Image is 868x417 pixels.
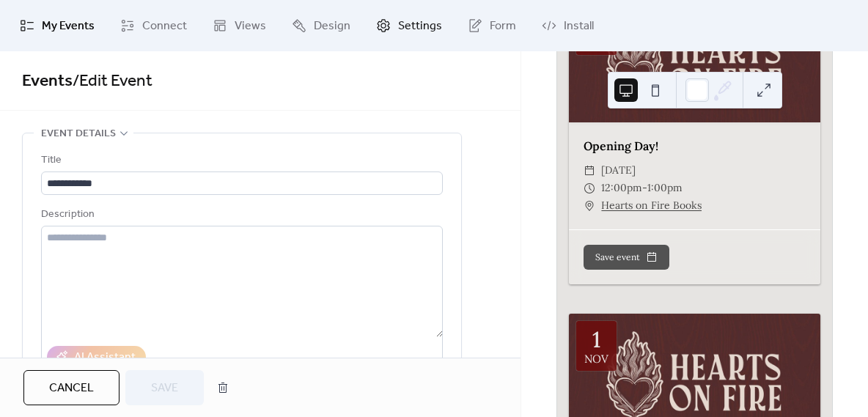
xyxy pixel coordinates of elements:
span: Install [564,18,594,35]
span: My Events [42,18,95,35]
a: Hearts on Fire Books [601,197,702,215]
span: Cancel [49,380,94,397]
div: ​ [584,197,595,215]
span: / Edit Event [73,65,152,97]
a: Form [457,6,527,45]
a: Events [22,65,73,97]
span: Settings [398,18,442,35]
div: Opening Day! [569,137,820,155]
span: Views [235,18,266,35]
a: Views [202,6,277,45]
span: Event details [41,125,116,143]
span: - [642,180,647,197]
span: [DATE] [601,162,636,180]
a: Design [281,6,361,45]
div: Nov [584,353,608,364]
span: 12:00pm [601,180,642,197]
span: Design [314,18,350,35]
span: Connect [142,18,187,35]
span: Form [490,18,516,35]
a: Connect [109,6,198,45]
div: Title [41,152,440,169]
div: Description [41,206,440,224]
button: Cancel [23,370,119,405]
button: Save event [584,245,669,270]
div: ​ [584,180,595,197]
a: Settings [365,6,453,45]
div: 1 [592,328,600,350]
div: ​ [584,162,595,180]
a: Install [531,6,605,45]
a: My Events [9,6,106,45]
span: 1:00pm [647,180,683,197]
